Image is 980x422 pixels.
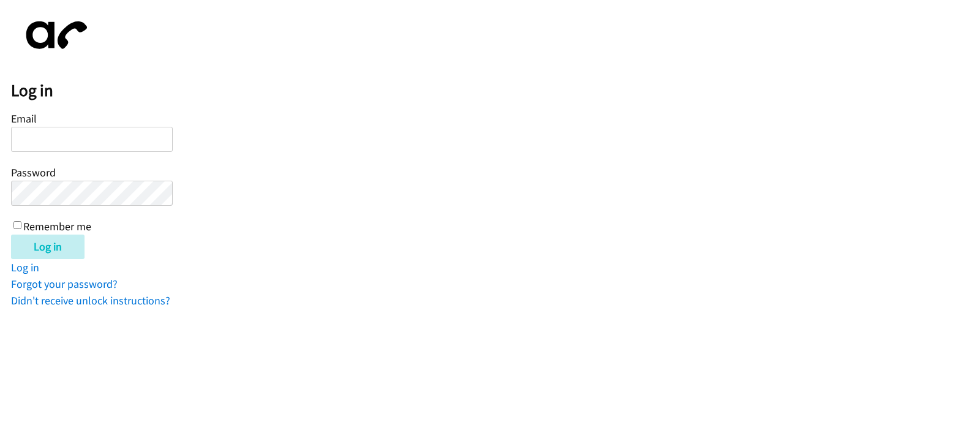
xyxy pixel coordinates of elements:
[11,111,37,126] label: Email
[11,165,56,179] label: Password
[11,80,980,101] h2: Log in
[11,11,97,59] img: aphone-8a226864a2ddd6a5e75d1ebefc011f4aa8f32683c2d82f3fb0802fe031f96514.svg
[11,293,170,307] a: Didn't receive unlock instructions?
[11,260,39,274] a: Log in
[11,235,85,259] input: Log in
[23,219,91,233] label: Remember me
[11,277,118,291] a: Forgot your password?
